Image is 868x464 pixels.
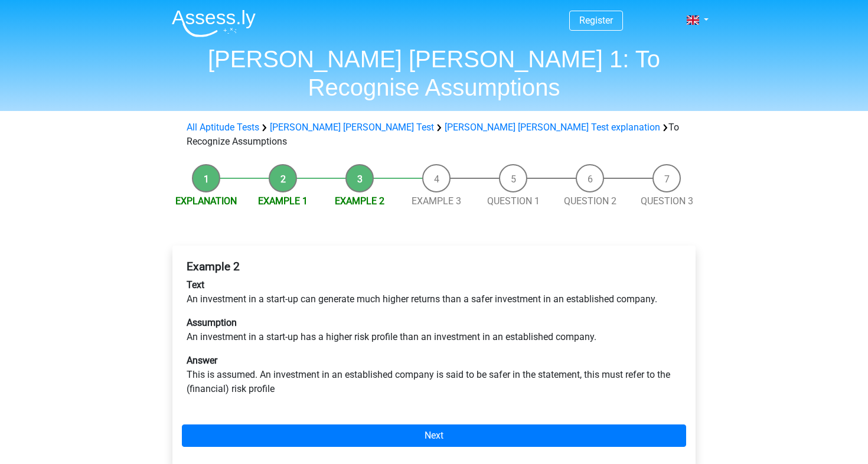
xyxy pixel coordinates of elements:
a: Question 3 [641,195,693,207]
b: Answer [187,355,217,366]
a: All Aptitude Tests [187,122,259,133]
p: This is assumed. An investment in an established company is said to be safer in the statement, th... [187,354,681,396]
p: An investment in a start-up has a higher risk profile than an investment in an established company. [187,316,681,344]
a: Next [182,424,686,447]
b: Example 2 [187,260,240,273]
div: To Recognize Assumptions [182,120,686,149]
b: Assumption [187,317,237,328]
img: Assessly [172,9,256,37]
a: [PERSON_NAME] [PERSON_NAME] Test [270,122,434,133]
h1: [PERSON_NAME] [PERSON_NAME] 1: To Recognise Assumptions [162,45,706,102]
a: [PERSON_NAME] [PERSON_NAME] Test explanation [445,122,660,133]
a: Explanation [175,195,237,207]
a: Example 3 [412,195,461,207]
b: Text [187,279,204,290]
a: Register [579,15,613,26]
a: Example 1 [258,195,308,207]
a: Question 2 [564,195,616,207]
p: An investment in a start-up can generate much higher returns than a safer investment in an establ... [187,278,681,306]
a: Question 1 [487,195,540,207]
a: Example 2 [335,195,384,207]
